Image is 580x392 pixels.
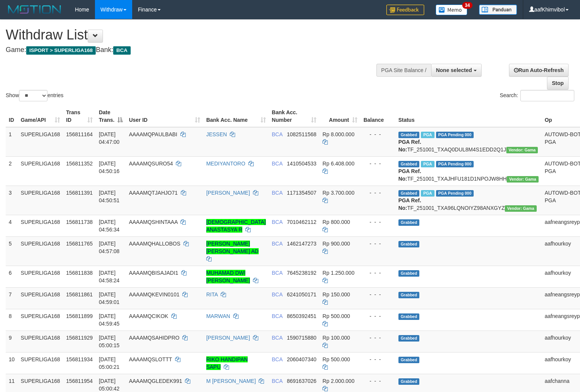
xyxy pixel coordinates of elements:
[322,219,350,225] span: Rp 800.000
[99,335,120,348] span: [DATE] 05:00:15
[395,105,542,127] th: Status
[6,105,18,127] th: ID
[6,186,18,215] td: 3
[206,161,245,167] a: MEDIYANTORO
[322,378,354,384] span: Rp 2.000.000
[129,378,182,384] span: AAAAMQGLEDEK991
[506,147,538,153] span: Vendor URL: https://trx31.1velocity.biz
[272,190,283,196] span: BCA
[96,105,126,127] th: Date Trans.: activate to sort column descending
[99,356,120,370] span: [DATE] 05:00:21
[18,331,63,352] td: SUPERLIGA168
[272,219,283,225] span: BCA
[206,270,250,283] a: MUHAMAD DWI [PERSON_NAME]
[272,291,283,298] span: BCA
[66,241,93,247] span: 156811765
[322,335,350,341] span: Rp 100.000
[462,2,473,9] span: 34
[272,335,283,341] span: BCA
[287,356,316,362] span: Copy 2060407340 to clipboard
[18,309,63,331] td: SUPERLIGA168
[421,161,434,167] span: Marked by aafnonsreyleab
[398,168,421,182] b: PGA Ref. No:
[6,309,18,331] td: 8
[66,131,93,137] span: 156811164
[287,291,316,298] span: Copy 6241050171 to clipboard
[18,105,63,127] th: Game/API: activate to sort column ascending
[18,352,63,374] td: SUPERLIGA168
[287,335,316,341] span: Copy 1590715880 to clipboard
[113,46,130,55] span: BCA
[6,46,379,54] h4: Game: Bank:
[66,291,93,298] span: 156811861
[272,161,283,167] span: BCA
[66,313,93,319] span: 156811899
[66,190,93,196] span: 156811391
[505,205,537,212] span: Vendor URL: https://trx31.1velocity.biz
[319,105,360,127] th: Amount: activate to sort column ascending
[6,4,63,15] img: MOTION_logo.png
[6,236,18,266] td: 5
[287,190,316,196] span: Copy 1171354507 to clipboard
[6,156,18,186] td: 2
[206,190,250,196] a: [PERSON_NAME]
[386,5,424,15] img: Feedback.jpg
[66,356,93,362] span: 156811934
[322,270,354,276] span: Rp 1.250.000
[206,356,248,370] a: RIKO HANDIPAN SAPU
[18,186,63,215] td: SUPERLIGA168
[6,287,18,309] td: 7
[287,131,316,137] span: Copy 1082511568 to clipboard
[363,269,392,277] div: - - -
[66,219,93,225] span: 156811738
[398,270,420,277] span: Grabbed
[322,291,350,298] span: Rp 150.000
[322,161,354,167] span: Rp 6.408.000
[395,156,542,186] td: TF_251001_TXAJHFU181D1NPOJW8HH
[99,161,120,174] span: [DATE] 04:50:16
[398,378,420,385] span: Grabbed
[18,266,63,287] td: SUPERLIGA168
[99,270,120,283] span: [DATE] 04:58:24
[129,241,180,247] span: AAAAMQHALLOBOS
[206,131,227,137] a: JESSEN
[6,27,379,43] h1: Withdraw List
[500,90,574,101] label: Search:
[99,291,120,305] span: [DATE] 04:59:01
[509,64,569,77] a: Run Auto-Refresh
[287,241,316,247] span: Copy 1462147273 to clipboard
[272,356,283,362] span: BCA
[363,240,392,247] div: - - -
[431,64,482,77] button: None selected
[99,219,120,233] span: [DATE] 04:56:34
[507,176,539,183] span: Vendor URL: https://trx31.1velocity.biz
[126,105,203,127] th: User ID: activate to sort column ascending
[363,291,392,298] div: - - -
[287,161,316,167] span: Copy 1410504533 to clipboard
[129,356,172,362] span: AAAAMQSLOTTT
[436,67,472,73] span: None selected
[272,313,283,319] span: BCA
[398,190,420,197] span: Grabbed
[129,313,168,319] span: AAAAMQCIKOK
[287,270,316,276] span: Copy 7645238192 to clipboard
[421,132,434,138] span: Marked by aafnonsreyleab
[376,64,431,77] div: PGA Site Balance /
[363,377,392,385] div: - - -
[398,241,420,247] span: Grabbed
[269,105,320,127] th: Bank Acc. Number: activate to sort column ascending
[63,105,96,127] th: Trans ID: activate to sort column ascending
[66,378,93,384] span: 156811954
[18,127,63,157] td: SUPERLIGA168
[398,197,421,211] b: PGA Ref. No:
[272,378,283,384] span: BCA
[99,241,120,254] span: [DATE] 04:57:08
[66,335,93,341] span: 156811929
[479,5,517,15] img: panduan.png
[129,161,173,167] span: AAAAMQSURO54
[206,241,259,254] a: [PERSON_NAME] [PERSON_NAME] AD
[363,218,392,226] div: - - -
[398,161,420,167] span: Grabbed
[272,270,283,276] span: BCA
[129,270,178,276] span: AAAAMQBISAJADI1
